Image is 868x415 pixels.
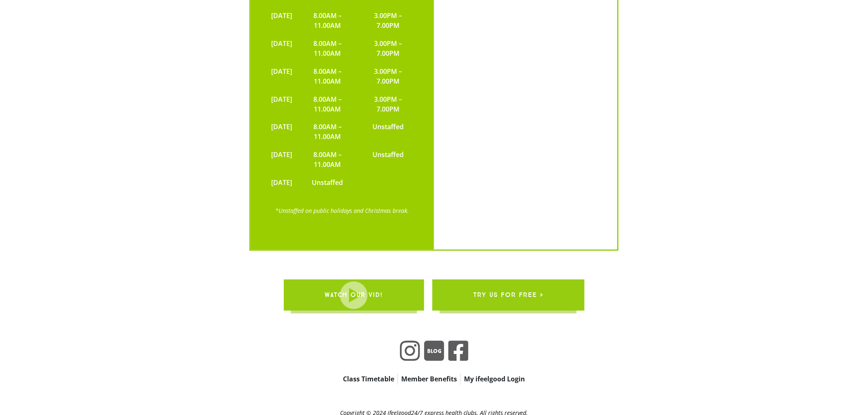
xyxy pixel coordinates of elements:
td: 3.00PM – 7.00PM [359,34,418,62]
td: [DATE] [267,34,296,62]
td: 8.00AM – 11.00AM [296,118,359,146]
a: *Unstaffed on public holidays and Christmas break. [276,207,409,215]
td: 8.00AM – 11.00AM [296,34,359,62]
a: My ifeelgood Login [461,374,528,385]
td: 8.00AM – 11.00AM [296,7,359,34]
td: Unstaffed [359,146,418,174]
span: WATCH OUR VID! [325,284,383,307]
td: Unstaffed [296,174,359,192]
a: Class Timetable [340,374,397,385]
td: [DATE] [267,90,296,118]
a: try us for free > [432,280,585,311]
td: 3.00PM – 7.00PM [359,7,418,34]
nav: apbct__label_id__gravity_form [295,374,573,385]
a: Member Benefits [398,374,460,385]
td: [DATE] [267,62,296,90]
td: 8.00AM – 11.00AM [296,90,359,118]
td: 8.00AM – 11.00AM [296,146,359,174]
td: [DATE] [267,174,296,192]
td: 3.00PM – 7.00PM [359,62,418,90]
td: [DATE] [267,146,296,174]
td: Unstaffed [359,118,418,146]
td: [DATE] [267,118,296,146]
td: [DATE] [267,7,296,34]
td: 3.00PM – 7.00PM [359,90,418,118]
span: try us for free > [473,284,544,307]
td: 8.00AM – 11.00AM [296,62,359,90]
a: WATCH OUR VID! [284,280,424,311]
